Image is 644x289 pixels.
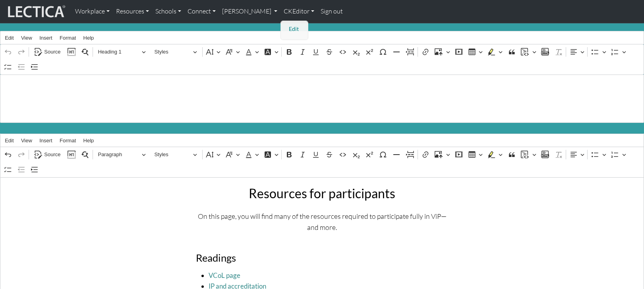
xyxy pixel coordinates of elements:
[154,150,190,159] span: Styles
[44,150,60,159] span: Source
[6,4,66,19] img: lecticalive
[196,186,449,201] h2: Resources for participants
[317,3,346,20] a: Sign out
[21,138,32,143] span: View
[152,3,184,20] a: Schools
[151,148,201,161] button: Styles
[5,89,640,108] h1: ViP resources
[98,150,139,159] span: Paragraph
[196,211,449,233] p: On this page, you will find many of the resources required to participate fully in ViP—and more.
[21,35,32,40] span: View
[83,138,94,143] span: Help
[0,147,644,177] div: Editor toolbar
[95,148,149,161] button: Paragraph, Heading
[60,35,76,40] span: Format
[95,46,149,58] button: Heading 1, Heading
[5,138,14,143] span: Edit
[83,35,94,40] span: Help
[5,35,14,40] span: Edit
[113,3,152,20] a: Resources
[0,31,644,44] div: Editor menu bar
[72,3,113,20] a: Workplace
[0,134,644,147] div: Editor menu bar
[184,3,219,20] a: Connect
[0,44,644,75] div: Editor toolbar
[287,24,303,34] ul: CKEditor
[60,138,76,143] span: Format
[39,138,52,143] span: Insert
[44,47,60,57] span: Source
[196,252,449,264] h3: Readings
[219,3,280,20] a: [PERSON_NAME]
[39,35,52,40] span: Insert
[280,3,317,20] a: CKEditor
[209,271,240,279] a: VCoL page
[31,148,64,161] button: Source
[287,24,303,34] a: Edit
[154,47,190,57] span: Styles
[98,47,139,57] span: Heading 1
[31,46,64,58] button: Source
[151,46,201,58] button: Styles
